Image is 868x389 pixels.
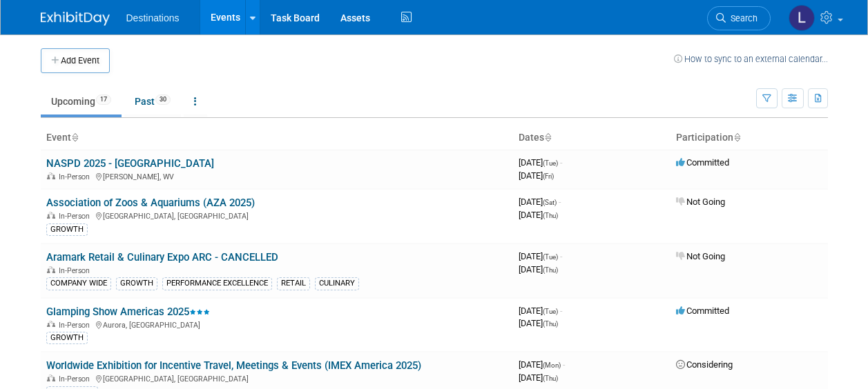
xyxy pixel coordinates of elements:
a: Sort by Start Date [544,132,551,143]
a: Search [707,6,771,30]
div: RETAIL [277,277,310,290]
span: (Thu) [543,320,558,328]
span: In-Person [59,321,94,330]
span: (Thu) [543,375,558,382]
a: Glamping Show Americas 2025 [46,306,210,318]
th: Dates [513,126,671,150]
div: GROWTH [46,332,88,344]
img: Lauren Herod [789,5,815,31]
span: In-Person [59,172,94,181]
span: Considering [676,359,733,370]
span: (Sat) [543,199,557,206]
span: [DATE] [519,197,561,207]
span: In-Person [59,266,94,275]
span: - [560,251,562,261]
span: - [559,197,561,207]
span: Committed [676,306,729,316]
img: In-Person Event [47,321,55,328]
a: NASPD 2025 - [GEOGRAPHIC_DATA] [46,157,214,170]
a: Sort by Event Name [71,132,78,143]
span: [DATE] [519,264,558,275]
img: In-Person Event [47,266,55,273]
div: GROWTH [116,277,157,290]
a: Upcoming17 [41,88,122,114]
img: In-Person Event [47,375,55,381]
span: (Thu) [543,212,558,219]
span: 17 [96,94,111,105]
span: (Fri) [543,172,554,180]
div: [GEOGRAPHIC_DATA], [GEOGRAPHIC_DATA] [46,210,508,221]
a: Sort by Participation Type [733,132,740,143]
span: (Tue) [543,253,558,261]
span: In-Person [59,375,94,383]
span: - [560,157,562,168]
img: In-Person Event [47,172,55,179]
div: PERFORMANCE EXCELLENCE [162,277,272,290]
span: (Thu) [543,266,558,274]
span: (Mon) [543,361,561,369]
span: [DATE] [519,318,558,328]
div: Aurora, [GEOGRAPHIC_DATA] [46,319,508,330]
th: Participation [671,126,828,150]
span: (Tue) [543,308,558,315]
span: Not Going [676,197,725,207]
div: COMPANY WIDE [46,277,111,290]
div: CULINARY [315,277,359,290]
span: (Tue) [543,159,558,167]
span: In-Person [59,212,94,221]
span: [DATE] [519,210,558,220]
div: [GEOGRAPHIC_DATA], [GEOGRAPHIC_DATA] [46,372,508,383]
th: Event [41,126,513,150]
span: [DATE] [519,157,562,168]
span: [DATE] [519,170,554,181]
span: [DATE] [519,359,565,370]
img: ExhibitDay [41,12,110,26]
a: Aramark Retail & Culinary Expo ARC - CANCELLED [46,251,278,263]
span: 30 [155,94,171,105]
span: - [563,359,565,370]
span: [DATE] [519,372,558,383]
a: How to sync to an external calendar... [674,54,828,64]
div: [PERSON_NAME], WV [46,170,508,181]
a: Past30 [124,88,181,114]
span: [DATE] [519,251,562,261]
a: Association of Zoos & Aquariums (AZA 2025) [46,197,255,209]
button: Add Event [41,48,110,73]
span: [DATE] [519,306,562,316]
span: Search [726,13,758,23]
span: Not Going [676,251,725,261]
span: - [560,306,562,316]
img: In-Person Event [47,212,55,219]
span: Committed [676,157,729,168]
span: Destinations [126,12,180,23]
a: Worldwide Exhibition for Incentive Travel, Meetings & Events (IMEX America 2025) [46,359,421,372]
div: GROWTH [46,223,88,236]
